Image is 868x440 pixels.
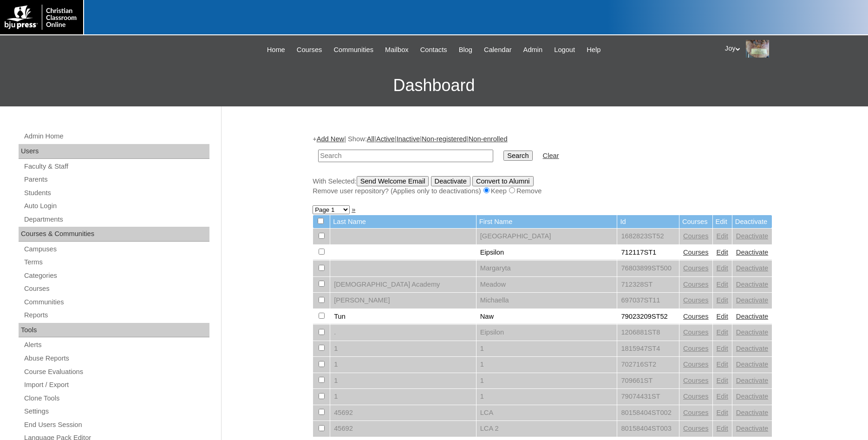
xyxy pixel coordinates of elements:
a: Contacts [416,45,452,55]
a: Courses [683,328,709,336]
a: Add New [317,135,344,143]
div: Remove user repository? (Applies only to deactivations) Keep Remove [313,186,772,196]
a: Active [376,135,395,143]
td: Meadow [476,277,617,293]
img: Joy Dantz [746,40,769,58]
a: Home [262,45,290,55]
td: 1682823ST52 [617,229,679,244]
td: Michaella [476,293,617,309]
td: Deactivate [732,215,772,229]
td: 1815947ST4 [617,341,679,357]
td: 1 [330,341,476,357]
a: » [352,206,355,213]
span: Home [267,45,285,55]
a: Deactivate [736,393,768,400]
a: Courses [23,283,209,295]
input: Search [503,151,532,161]
a: Mailbox [380,45,413,55]
a: Communities [329,45,379,55]
a: End Users Session [23,419,209,431]
a: Deactivate [736,328,768,336]
div: Users [19,144,209,159]
div: With Selected: [313,176,772,196]
a: Categories [23,270,209,282]
a: Abuse Reports [23,353,209,364]
a: Edit [717,281,728,288]
a: Courses [683,361,709,368]
td: 1 [476,389,617,405]
td: 1 [330,389,476,405]
td: Last Name [330,215,476,229]
a: Courses [683,249,709,256]
img: logo-white.png [5,5,78,30]
td: First Name [476,215,617,229]
td: [GEOGRAPHIC_DATA] [476,229,617,244]
a: Inactive [397,135,420,143]
a: Clear [543,152,559,159]
td: Courses [679,215,712,229]
a: Logout [549,45,580,55]
a: Departments [23,214,209,225]
a: Calendar [479,45,516,55]
a: Admin Home [23,131,209,142]
a: Deactivate [736,232,768,240]
a: Deactivate [736,313,768,320]
a: Campuses [23,243,209,255]
td: [PERSON_NAME] [330,293,476,309]
a: Edit [717,313,728,320]
td: Eipsilon [476,325,617,341]
a: Deactivate [736,425,768,432]
a: Courses [683,296,709,304]
a: Settings [23,406,209,417]
a: Courses [683,377,709,384]
td: 1 [330,373,476,389]
a: Import / Export [23,379,209,391]
a: Terms [23,256,209,268]
a: Deactivate [736,409,768,416]
h3: Dashboard [5,65,863,106]
a: Deactivate [736,377,768,384]
a: Courses [683,281,709,288]
a: Communities [23,296,209,308]
a: Edit [717,377,728,384]
td: Tun [330,309,476,325]
div: Joy [725,40,859,58]
a: Edit [717,409,728,416]
td: Eipsilon [476,245,617,261]
a: Edit [717,249,728,256]
a: Faculty & Staff [23,161,209,172]
a: Auto Login [23,200,209,212]
input: Search [318,150,493,162]
a: Deactivate [736,249,768,256]
td: LCA [476,405,617,421]
td: 80158404ST003 [617,421,679,437]
div: Courses & Communities [19,227,209,242]
span: Logout [554,45,575,55]
td: 1206881ST8 [617,325,679,341]
span: Communities [334,45,374,55]
td: 712328ST [617,277,679,293]
span: Calendar [484,45,511,55]
a: Reports [23,309,209,321]
td: 45692 [330,405,476,421]
td: 80158404ST002 [617,405,679,421]
a: Parents [23,174,209,185]
a: Deactivate [736,281,768,288]
td: 1 [476,373,617,389]
td: Naw [476,309,617,325]
span: Mailbox [385,45,409,55]
a: Admin [519,45,548,55]
input: Convert to Alumni [472,176,534,186]
td: 79074431ST [617,389,679,405]
span: Help [587,45,600,55]
td: 697037ST11 [617,293,679,309]
a: Courses [683,313,709,320]
a: Edit [717,296,728,304]
a: Edit [717,393,728,400]
input: Deactivate [431,176,470,186]
a: Non-registered [422,135,467,143]
td: 702716ST2 [617,357,679,373]
span: Blog [459,45,472,55]
a: Courses [292,45,327,55]
div: Tools [19,323,209,338]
